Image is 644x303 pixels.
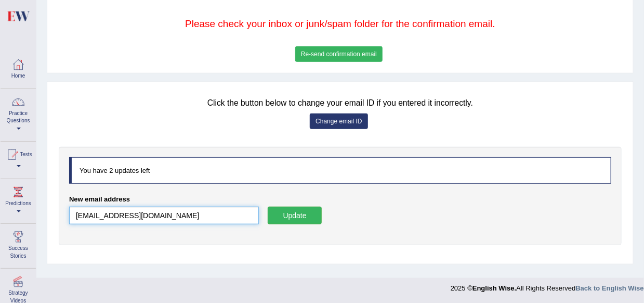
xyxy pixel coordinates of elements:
[295,46,383,62] button: Re-send confirmation email
[268,207,322,224] button: Update
[1,224,36,265] a: Success Stories
[472,284,516,292] strong: English Wise.
[207,98,473,107] small: Click the button below to change your email ID if you entered it incorrectly.
[107,17,574,31] p: Please check your inbox or junk/spam folder for the confirmation email.
[1,52,36,85] a: Home
[69,157,611,184] div: You have 2 updates left
[451,278,644,293] div: 2025 © All Rights Reserved
[1,89,36,138] a: Practice Questions
[1,142,36,175] a: Tests
[69,194,130,204] label: New email address
[310,113,367,129] button: Change email ID
[1,179,36,220] a: Predictions
[576,284,644,292] a: Back to English Wise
